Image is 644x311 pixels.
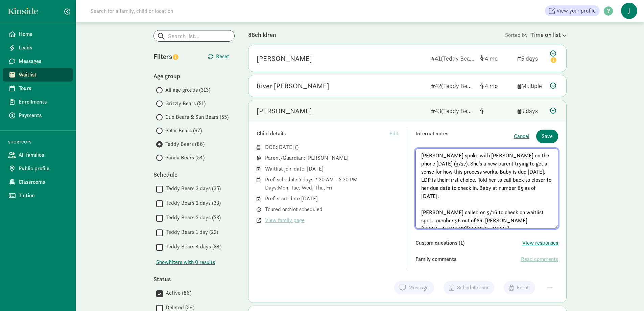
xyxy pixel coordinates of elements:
span: Edit [389,130,399,138]
div: 86 children [248,30,505,39]
span: Home [19,30,68,38]
span: Read comments [521,255,558,263]
span: Panda Bears (54) [165,154,205,162]
span: Cub Bears & Sun Bears (55) [165,113,229,121]
label: Active (86) [163,289,191,297]
label: Teddy Bears 4 days (34) [163,243,221,251]
div: 5 days [518,106,545,115]
a: Tuition [3,189,73,202]
div: Toured on: Not scheduled [265,205,399,214]
div: DOB: ( ) [265,143,399,151]
span: View your profile [556,7,596,15]
div: Internal notes [415,130,514,143]
div: Schedule [153,170,235,179]
span: [DATE] [277,143,294,151]
div: Pref. schedule: 5 days 7:30 AM - 5:30 PM Days: Mon, Tue, Wed, Thu, Fri [265,176,399,192]
div: Waitlist join date: [DATE] [265,165,399,173]
a: All families [3,148,73,162]
button: Reset [202,50,235,63]
span: Grizzly Bears (51) [165,99,206,108]
span: 4 [485,54,498,62]
span: Leads [19,44,68,52]
div: 43 [431,106,474,115]
span: Message [408,284,429,292]
button: Schedule tour [444,281,494,294]
span: Tuition [19,192,68,200]
span: J [621,3,637,19]
span: All age groups (313) [165,86,210,94]
span: Classrooms [19,178,68,186]
button: Enroll [504,281,535,294]
span: Waitlist [19,71,68,79]
div: Child details [257,130,390,138]
span: (Teddy Bears) [441,107,477,115]
iframe: Chat Widget [610,279,644,311]
div: 42 [431,81,474,90]
button: Showfilters with 0 results [156,258,215,266]
button: Save [536,130,558,143]
span: View family page [265,216,305,224]
div: Pref. start date: [DATE] [265,195,399,203]
span: All families [19,151,68,159]
a: Public profile [3,162,73,175]
span: Save [542,132,553,140]
a: Enrollments [3,95,73,109]
div: River Hebert [257,81,329,91]
span: Public profile [19,164,68,173]
label: Teddy Bears 5 days (53) [163,214,221,222]
label: Teddy Bears 2 days (33) [163,199,221,207]
div: 41 [431,54,474,63]
div: Multiple [518,81,545,90]
span: Reset [216,52,229,61]
div: Time on list [530,30,567,39]
div: [object Object] [480,106,512,115]
span: Tours [19,84,68,92]
a: Waitlist [3,68,73,82]
span: Show filters with 0 results [156,258,215,266]
div: [object Object] [480,81,512,90]
a: Home [3,27,73,41]
div: [object Object] [480,54,512,63]
button: Message [394,281,434,294]
div: Parent/Guardian: [PERSON_NAME] [265,154,399,162]
span: Enrollments [19,98,68,106]
button: View responses [522,239,558,247]
div: Family comments [415,255,521,263]
a: View your profile [545,5,600,16]
span: Messages [19,57,68,65]
a: Payments [3,109,73,122]
span: Enroll [517,284,530,292]
span: (Teddy Bears) [441,54,477,62]
span: Teddy Bears (86) [165,140,205,148]
a: Tours [3,82,73,95]
span: 4 [485,82,498,90]
input: Search list... [154,30,234,41]
div: Filters [153,51,194,62]
button: Cancel [514,132,529,140]
span: Schedule tour [457,284,489,292]
a: Classrooms [3,175,73,189]
div: Status [153,274,235,284]
div: Calvin Neumeister [257,106,312,116]
input: Search for a family, child or location [87,4,276,18]
span: Payments [19,111,68,119]
a: Messages [3,54,73,68]
div: 5 days [518,54,545,63]
div: Custom questions (1) [415,239,522,247]
div: Age group [153,71,235,81]
label: Teddy Bears 1 day (22) [163,228,218,236]
a: Leads [3,41,73,54]
span: (Teddy Bears) [441,82,477,90]
div: Sasha Slater [257,53,312,64]
label: Teddy Bears 3 days (35) [163,184,221,193]
span: Polar Bears (67) [165,127,202,135]
div: Sorted by [505,30,567,39]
